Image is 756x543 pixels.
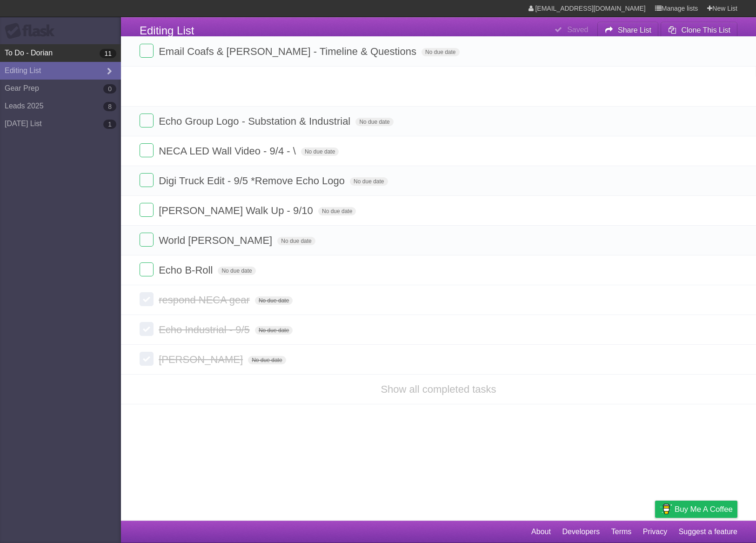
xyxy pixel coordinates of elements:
[643,523,667,541] a: Privacy
[381,383,496,395] a: Show all completed tasks
[140,143,154,157] label: Done
[679,523,737,541] a: Suggest a feature
[562,523,600,541] a: Developers
[159,205,315,216] span: [PERSON_NAME] Walk Up - 9/10
[255,326,293,335] span: No due date
[681,26,730,34] b: Clone This List
[567,26,588,34] b: Saved
[103,84,116,94] b: 0
[159,115,353,127] span: Echo Group Logo - Substation & Industrial
[618,26,651,34] b: Share List
[660,501,672,517] img: Buy me a coffee
[255,296,293,305] span: No due date
[103,120,116,129] b: 1
[140,233,154,247] label: Done
[661,22,737,39] button: Clone This List
[421,48,459,56] span: No due date
[159,145,298,157] : NECA LED Wall Video - 9/4 - \
[248,356,286,364] span: No due date
[301,147,339,156] span: No due date
[218,267,255,275] span: No due date
[140,173,154,187] label: Done
[140,292,154,306] label: Done
[318,207,356,215] span: No due date
[655,501,737,518] a: Buy me a coffee
[140,203,154,217] label: Done
[159,264,215,276] span: Echo B-Roll
[140,322,154,336] label: Done
[159,235,274,246] span: World [PERSON_NAME]
[675,501,733,517] span: Buy me a coffee
[531,523,551,541] a: About
[140,24,194,37] span: Editing List
[159,175,347,187] span: Digi Truck Edit - 9/5 *Remove Echo Logo
[597,22,659,39] button: Share List
[355,118,393,126] span: No due date
[140,352,154,366] label: Done
[103,102,116,111] b: 8
[277,237,315,245] span: No due date
[159,46,419,57] span: Email Coafs & [PERSON_NAME] - Timeline & Questions
[5,23,60,40] div: Flask
[159,354,245,365] span: [PERSON_NAME]
[350,177,388,186] span: No due date
[140,44,154,58] label: Done
[140,262,154,276] label: Done
[611,523,632,541] a: Terms
[159,294,252,306] span: respond NECA gear
[140,114,154,127] label: Done
[159,324,252,335] span: Echo Industrial - 9/5
[100,49,116,58] b: 11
